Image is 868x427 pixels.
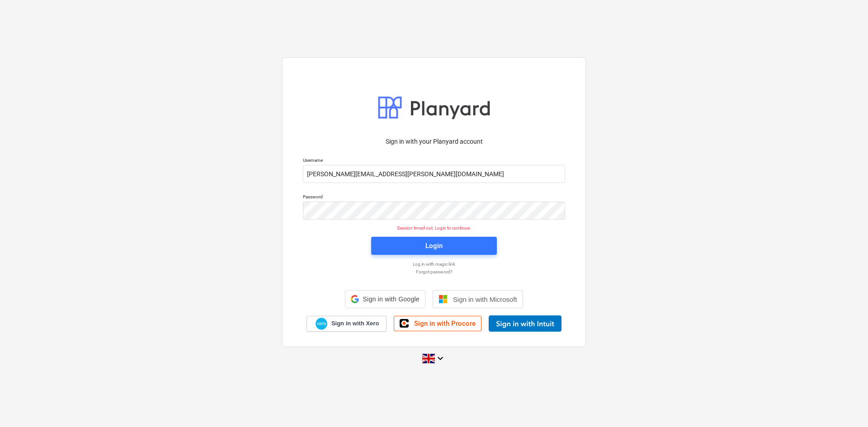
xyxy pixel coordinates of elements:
[298,269,570,275] a: Forgot password?
[345,290,425,308] div: Sign in with Google
[453,296,517,303] span: Sign in with Microsoft
[425,240,443,252] div: Login
[303,165,565,183] input: Username
[303,157,565,165] p: Username
[303,194,565,202] p: Password
[435,353,446,364] i: keyboard_arrow_down
[363,296,419,303] span: Sign in with Google
[414,319,476,328] span: Sign in with Procore
[439,295,448,304] img: Microsoft logo
[303,137,565,146] p: Sign in with your Planyard account
[297,225,571,231] p: Session timed out. Login to continue.
[394,316,481,331] a: Sign in with Procore
[298,261,570,267] a: Log in with magic link
[371,237,497,255] button: Login
[307,316,387,332] a: Sign in with Xero
[331,319,379,328] span: Sign in with Xero
[316,318,327,330] img: Xero logo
